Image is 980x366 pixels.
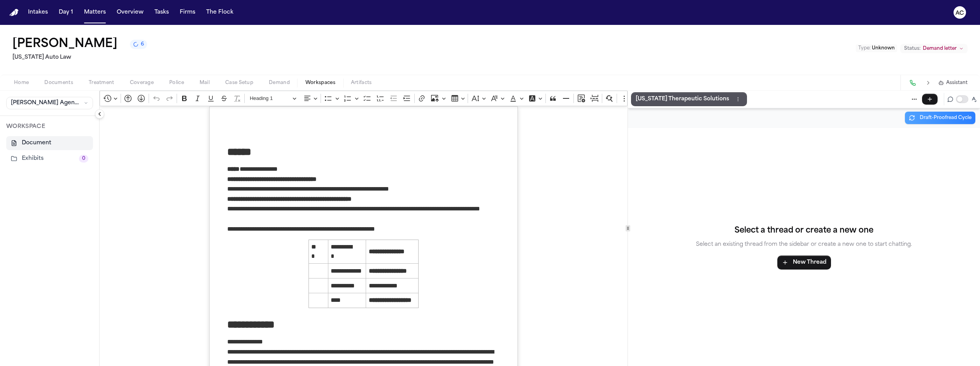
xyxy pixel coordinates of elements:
[250,94,290,103] span: Heading 1
[6,152,93,166] button: Exhibits0
[6,97,93,109] button: [PERSON_NAME] Agent Demand
[872,46,895,51] span: Unknown
[910,95,919,104] button: More threads
[14,80,29,86] span: Home
[734,95,742,103] button: Thread actions
[56,5,76,19] button: Day 1
[777,256,831,270] button: New Thread
[151,5,172,19] button: Tasks
[79,155,88,163] span: 0
[696,224,912,237] h4: Select a thread or create a new one
[130,40,147,49] button: 6 active tasks
[44,80,73,86] span: Documents
[100,91,628,106] div: Editor toolbar
[920,115,971,121] span: Draft-Proofread Cycle
[246,93,300,105] button: Heading 1, Heading
[905,112,975,124] button: Draft-Proofread Cycle
[696,240,912,249] p: Select an existing thread from the sidebar or create a new one to start chatting.
[81,5,109,19] button: Matters
[9,9,19,16] a: Home
[130,80,154,86] span: Coverage
[904,46,920,52] span: Status:
[12,37,117,51] button: Edit matter name
[203,5,237,19] button: The Flock
[907,77,918,88] button: Make a Call
[946,80,968,86] span: Assistant
[12,37,117,51] h1: [PERSON_NAME]
[923,46,957,52] span: Demand letter
[9,9,19,16] img: Finch Logo
[269,80,290,86] span: Demand
[141,41,144,47] span: 6
[177,5,198,19] button: Firms
[856,44,897,52] button: Edit Type: Unknown
[89,80,114,86] span: Treatment
[6,136,93,150] button: Document
[900,44,968,53] button: Change status from Demand letter
[114,5,147,19] button: Overview
[956,95,968,103] button: Toggle proofreading mode
[305,80,335,86] span: Workspaces
[858,46,871,51] span: Type :
[25,5,51,19] button: Intakes
[938,80,968,86] button: Assistant
[12,53,147,62] h2: [US_STATE] Auto Law
[200,80,210,86] span: Mail
[6,122,93,131] p: WORKSPACE
[351,80,372,86] span: Artifacts
[95,109,104,119] button: Collapse sidebar
[225,80,253,86] span: Case Setup
[169,80,184,86] span: Police
[631,92,747,106] button: [US_STATE] Therapeutic SolutionsThread actions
